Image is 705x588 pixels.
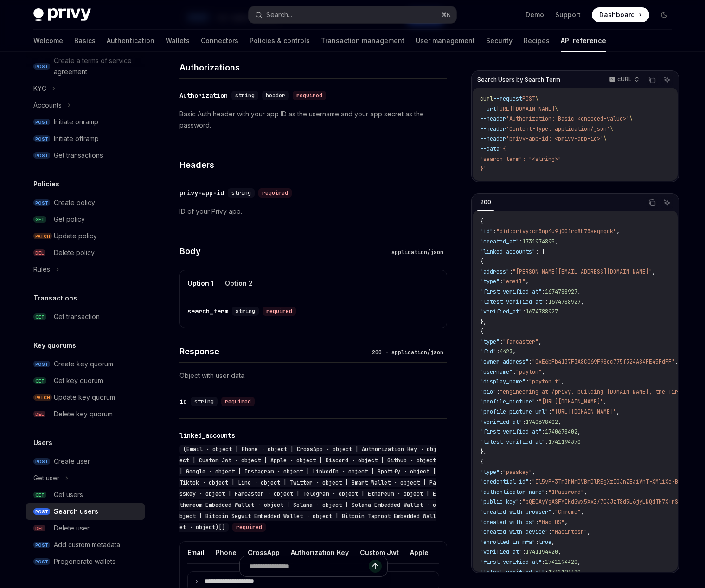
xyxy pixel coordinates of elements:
[480,268,509,275] span: "address"
[513,268,652,275] span: "[PERSON_NAME][EMAIL_ADDRESS][DOMAIN_NAME]"
[33,542,50,549] span: POST
[522,308,526,315] span: :
[545,288,577,295] span: 1674788927
[291,542,349,563] button: Authorization Key
[33,179,59,190] h5: Policies
[388,248,447,257] div: application/json
[477,197,494,208] div: 200
[526,10,544,19] a: Demo
[54,214,85,225] div: Get policy
[33,411,45,418] span: DEL
[480,338,500,345] span: "type"
[179,431,235,440] div: linked_accounts
[54,197,95,208] div: Create policy
[561,378,564,385] span: ,
[506,135,603,142] span: 'privy-app-id: <privy-app-id>'
[555,105,558,113] span: \
[555,238,558,245] span: ,
[526,278,529,285] span: ,
[33,83,46,94] div: KYC
[610,125,613,133] span: \
[480,538,535,546] span: "enrolled_in_mfa"
[526,418,558,426] span: 1740678402
[524,30,550,52] a: Recipes
[522,238,555,245] span: 1731974895
[564,518,568,526] span: ,
[33,100,62,111] div: Accounts
[493,95,522,102] span: --request
[577,558,581,566] span: ,
[529,358,532,365] span: :
[368,348,447,357] div: 200 - application/json
[441,11,451,19] span: ⌘ K
[548,569,581,576] span: 1741194420
[480,558,542,566] span: "first_verified_at"
[33,473,59,484] div: Get user
[480,498,519,505] span: "public_key"
[532,468,535,476] span: ,
[535,538,538,546] span: :
[480,95,493,102] span: curl
[54,489,83,500] div: Get users
[526,308,558,315] span: 1674788927
[26,537,145,553] a: POSTAdd custom metadata
[513,348,516,355] span: ,
[33,313,46,320] span: GET
[545,488,548,496] span: :
[500,348,513,355] span: 4423
[538,518,564,526] span: "Mac OS"
[535,518,538,526] span: :
[545,298,548,306] span: :
[54,523,90,534] div: Delete user
[480,508,551,516] span: "created_with_browser"
[26,194,145,211] a: POSTCreate policy
[201,30,238,52] a: Connectors
[538,398,603,405] span: "[URL][DOMAIN_NAME]"
[522,95,535,102] span: POST
[33,437,52,448] h5: Users
[480,438,545,446] span: "latest_verified_at"
[493,228,496,235] span: :
[480,488,545,496] span: "authenticator_name"
[54,506,98,517] div: Search users
[321,30,404,52] a: Transaction management
[26,308,145,325] a: GETGet transaction
[516,368,542,376] span: "payton"
[538,538,551,546] span: true
[545,558,577,566] span: 1741194420
[26,356,145,372] a: POSTCreate key quorum
[526,378,529,385] span: :
[661,197,673,209] button: Ask AI
[480,448,487,455] span: },
[480,418,522,426] span: "verified_at"
[509,268,513,275] span: :
[548,408,551,415] span: :
[33,249,45,256] span: DEL
[500,145,506,153] span: '{
[480,548,522,556] span: "verified_at"
[54,375,103,386] div: Get key quorum
[480,238,519,245] span: "created_at"
[194,398,214,405] span: string
[535,248,545,256] span: : [
[179,159,447,171] h4: Headers
[480,428,542,435] span: "first_verified_at"
[26,453,145,470] a: POSTCreate user
[548,488,584,496] span: "1Password"
[480,125,506,133] span: --header
[617,76,632,83] p: cURL
[522,418,526,426] span: :
[33,135,50,142] span: POST
[33,119,50,126] span: POST
[548,298,581,306] span: 1674788927
[506,125,610,133] span: 'Content-Type: application/json'
[616,408,620,415] span: ,
[263,307,296,316] div: required
[496,228,616,235] span: "did:privy:cm3np4u9j001rc8b73seqmqqk"
[26,553,145,570] a: POSTPregenerate wallets
[179,109,447,131] p: Basic Auth header with your app ID as the username and your app secret as the password.
[33,233,52,240] span: PATCH
[33,508,50,515] span: POST
[480,288,542,295] span: "first_verified_at"
[266,9,292,20] div: Search...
